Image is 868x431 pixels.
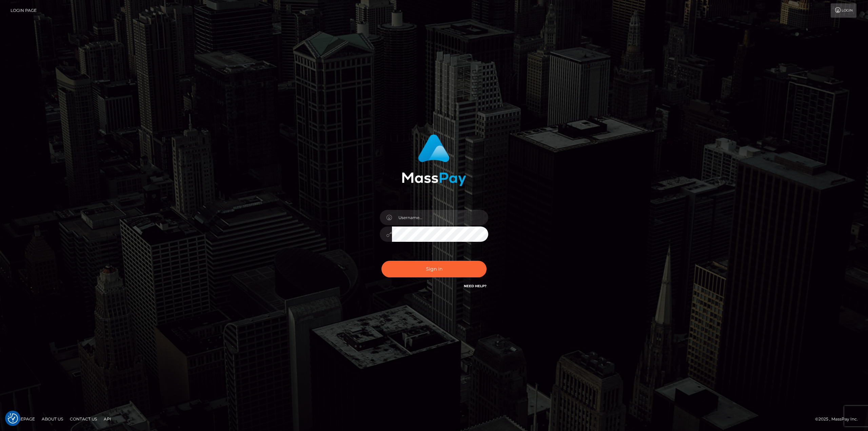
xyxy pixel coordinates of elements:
a: About Us [39,414,66,424]
a: Login Page [11,3,37,18]
button: Sign in [381,261,487,277]
img: MassPay Login [402,134,466,186]
a: Login [831,3,856,18]
a: Homepage [7,414,38,424]
div: © 2025 , MassPay Inc. [815,415,863,423]
a: Contact Us [67,414,100,424]
button: Consent Preferences [8,413,18,424]
img: Revisit consent button [8,413,18,424]
input: Username... [392,210,488,225]
a: API [101,414,114,424]
a: Need Help? [464,284,487,288]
